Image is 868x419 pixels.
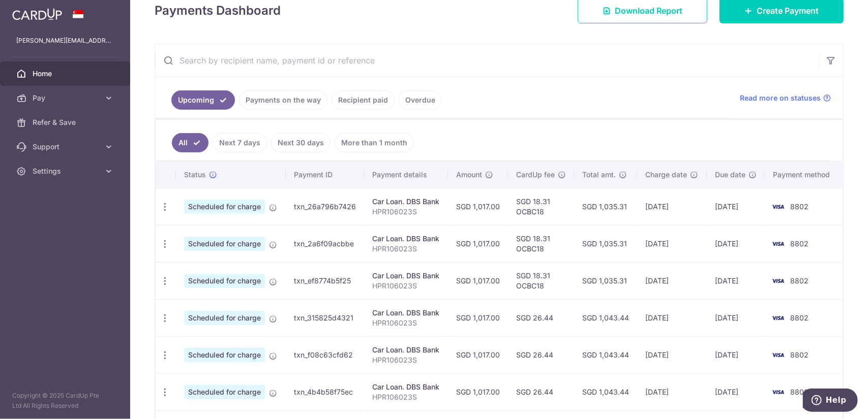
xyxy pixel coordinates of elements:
[372,308,440,318] div: Car Loan. DBS Bank
[332,90,395,110] a: Recipient paid
[33,166,100,176] span: Settings
[574,188,637,225] td: SGD 1,035.31
[286,162,365,188] th: Payment ID
[768,312,788,324] img: Bank Card
[399,90,442,110] a: Overdue
[372,318,440,328] p: HPR106023S
[508,188,574,225] td: SGD 18.31 OCBC18
[768,275,788,287] img: Bank Card
[803,389,858,414] iframe: Opens a widget where you can find more information
[271,133,331,152] a: Next 30 days
[372,244,440,254] p: HPR106023S
[448,225,508,262] td: SGD 1,017.00
[768,201,788,213] img: Bank Card
[448,188,508,225] td: SGD 1,017.00
[448,262,508,299] td: SGD 1,017.00
[213,133,267,152] a: Next 7 days
[574,336,637,373] td: SGD 1,043.44
[239,90,327,110] a: Payments on the way
[768,349,788,361] img: Bank Card
[574,299,637,336] td: SGD 1,043.44
[508,336,574,373] td: SGD 26.44
[184,385,265,399] span: Scheduled for charge
[645,170,687,180] span: Charge date
[12,8,62,20] img: CardUp
[335,133,414,152] a: More than 1 month
[637,299,707,336] td: [DATE]
[372,234,440,244] div: Car Loan. DBS Bank
[184,170,206,180] span: Status
[33,69,100,79] span: Home
[637,188,707,225] td: [DATE]
[372,197,440,207] div: Car Loan. DBS Bank
[372,207,440,217] p: HPR106023S
[574,373,637,410] td: SGD 1,043.44
[184,200,265,214] span: Scheduled for charge
[508,225,574,262] td: SGD 18.31 OCBC18
[707,373,765,410] td: [DATE]
[286,336,365,373] td: txn_f08c63cfd62
[456,170,482,180] span: Amount
[790,313,809,322] span: 8802
[574,225,637,262] td: SGD 1,035.31
[33,117,100,127] span: Refer & Save
[172,133,208,152] a: All
[286,299,365,336] td: txn_315825d4321
[615,5,682,17] span: Download Report
[707,225,765,262] td: [DATE]
[155,44,819,77] input: Search by recipient name, payment id or reference
[372,355,440,365] p: HPR106023S
[155,2,281,20] h4: Payments Dashboard
[372,271,440,281] div: Car Loan. DBS Bank
[707,336,765,373] td: [DATE]
[286,262,365,299] td: txn_ef8774b5f25
[448,373,508,410] td: SGD 1,017.00
[637,336,707,373] td: [DATE]
[372,382,440,392] div: Car Loan. DBS Bank
[364,162,448,188] th: Payment details
[790,239,809,248] span: 8802
[286,225,365,262] td: txn_2a6f09acbbe
[33,93,100,103] span: Pay
[508,262,574,299] td: SGD 18.31 OCBC18
[508,299,574,336] td: SGD 26.44
[740,93,831,103] a: Read more on statuses
[715,170,745,180] span: Due date
[582,170,616,180] span: Total amt.
[574,262,637,299] td: SGD 1,035.31
[508,373,574,410] td: SGD 26.44
[768,238,788,250] img: Bank Card
[286,373,365,410] td: txn_4b4b58f75ec
[184,348,265,362] span: Scheduled for charge
[184,311,265,325] span: Scheduled for charge
[707,299,765,336] td: [DATE]
[637,262,707,299] td: [DATE]
[757,5,819,17] span: Create Payment
[184,274,265,288] span: Scheduled for charge
[448,299,508,336] td: SGD 1,017.00
[790,276,809,285] span: 8802
[516,170,555,180] span: CardUp fee
[768,386,788,398] img: Bank Card
[637,373,707,410] td: [DATE]
[740,93,821,103] span: Read more on statuses
[372,345,440,355] div: Car Loan. DBS Bank
[286,188,365,225] td: txn_26a796b7426
[765,162,843,188] th: Payment method
[184,237,265,251] span: Scheduled for charge
[33,142,100,152] span: Support
[707,188,765,225] td: [DATE]
[790,388,809,396] span: 8802
[790,350,809,359] span: 8802
[790,202,809,211] span: 8802
[171,90,235,110] a: Upcoming
[372,281,440,291] p: HPR106023S
[448,336,508,373] td: SGD 1,017.00
[637,225,707,262] td: [DATE]
[16,36,114,46] p: [PERSON_NAME][EMAIL_ADDRESS][DOMAIN_NAME]
[372,392,440,402] p: HPR106023S
[707,262,765,299] td: [DATE]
